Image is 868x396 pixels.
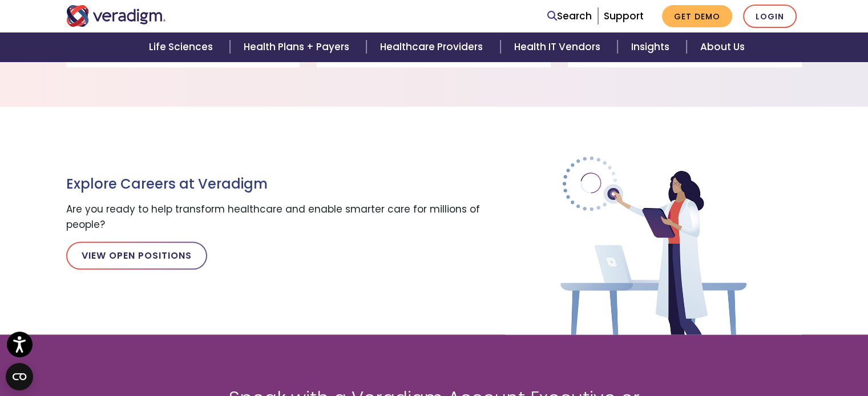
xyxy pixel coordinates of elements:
[6,363,33,390] button: Open CMP widget
[66,242,207,269] a: View Open Positions
[662,5,732,27] a: Get Demo
[66,5,166,27] img: Veradigm logo
[604,9,644,23] a: Support
[135,32,230,62] a: Life Sciences
[687,32,758,62] a: About Us
[230,32,366,62] a: Health Plans + Payers
[500,32,617,62] a: Health IT Vendors
[743,5,797,28] a: Login
[66,176,488,193] h3: Explore Careers at Veradigm
[649,315,854,382] iframe: Drift Chat Widget
[547,9,592,24] a: Search
[366,32,500,62] a: Healthcare Providers
[617,32,687,62] a: Insights
[66,202,488,232] p: Are you ready to help transform healthcare and enable smarter care for millions of people?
